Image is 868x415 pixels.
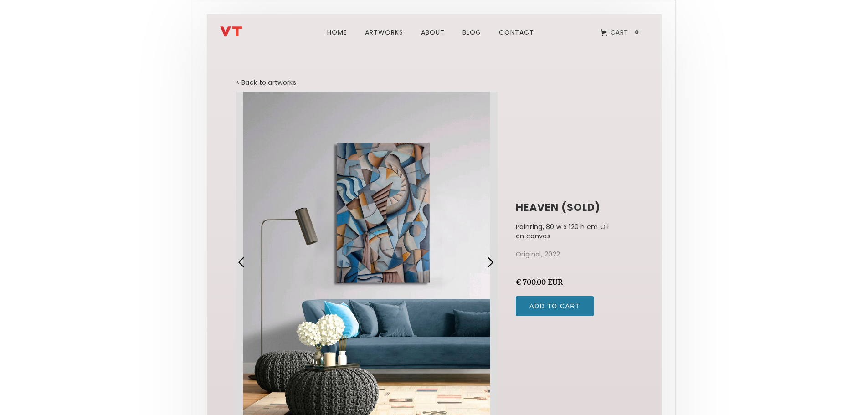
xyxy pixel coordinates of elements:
[516,296,594,316] input: Add to Cart
[220,19,275,37] a: home
[220,26,242,37] img: Vladimir Titov
[611,28,628,37] div: Cart
[416,17,450,47] a: about
[594,24,648,41] a: Open empty cart
[516,277,632,287] div: € 700.00 EUR
[493,17,539,47] a: Contact
[516,202,632,213] h1: Heaven (SOLD)
[516,222,609,241] p: Painting, 80 w x 120 h cm Oil on canvas
[322,17,353,47] a: Home
[457,17,487,47] a: blog
[360,17,409,47] a: ARTWORks
[236,78,296,87] a: < Back to artworks
[632,28,642,36] div: 0
[516,250,632,259] p: Original, 2022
